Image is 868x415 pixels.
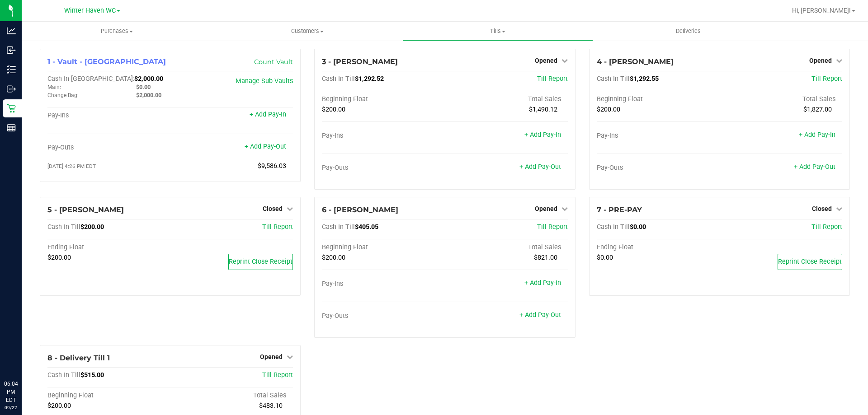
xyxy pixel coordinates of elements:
[47,92,79,98] span: Change Bag:
[245,143,286,150] a: + Add Pay-Out
[322,57,398,66] span: 3 - [PERSON_NAME]
[322,106,345,113] span: $200.00
[250,111,286,118] a: + Add Pay-In
[799,131,835,139] a: + Add Pay-In
[47,254,71,261] span: $200.00
[322,164,445,172] div: Pay-Outs
[47,205,124,214] span: 5 - [PERSON_NAME]
[47,392,170,400] div: Beginning Float
[322,95,445,103] div: Beginning Float
[811,75,842,83] a: Till Report
[794,163,835,171] a: + Add Pay-Out
[22,22,212,41] a: Purchases
[322,223,355,231] span: Cash In Till
[262,223,293,231] a: Till Report
[47,163,96,169] span: [DATE] 4:26 PM EDT
[597,254,613,261] span: $0.00
[80,223,104,231] span: $200.00
[9,343,36,370] iframe: Resource center
[322,205,398,214] span: 6 - [PERSON_NAME]
[7,123,16,132] inline-svg: Reports
[519,163,561,171] a: + Add Pay-Out
[47,75,134,83] span: Cash In [GEOGRAPHIC_DATA]:
[630,223,646,231] span: $0.00
[809,57,832,64] span: Opened
[7,84,16,93] inline-svg: Outbound
[7,26,16,35] inline-svg: Analytics
[136,92,161,98] span: $2,000.00
[254,58,293,66] a: Count Vault
[80,371,104,379] span: $515.00
[259,402,283,410] span: $483.10
[212,27,402,35] span: Customers
[260,353,283,360] span: Opened
[537,75,568,83] a: Till Report
[534,254,557,261] span: $821.00
[355,223,378,231] span: $405.05
[519,311,561,319] a: + Add Pay-Out
[47,57,166,66] span: 1 - Vault - [GEOGRAPHIC_DATA]
[322,254,345,261] span: $200.00
[236,77,293,85] a: Manage Sub-Vaults
[136,84,151,90] span: $0.00
[47,112,170,120] div: Pay-Ins
[778,258,842,266] span: Reprint Close Receipt
[597,132,720,140] div: Pay-Ins
[7,104,16,113] inline-svg: Retail
[322,280,445,288] div: Pay-Ins
[322,132,445,140] div: Pay-Ins
[445,243,568,252] div: Total Sales
[535,57,557,64] span: Opened
[445,95,568,103] div: Total Sales
[322,243,445,252] div: Beginning Float
[597,75,630,83] span: Cash In Till
[719,95,842,103] div: Total Sales
[170,392,293,400] div: Total Sales
[403,27,592,35] span: Tills
[47,243,170,252] div: Ending Float
[258,162,286,170] span: $9,586.03
[47,223,80,231] span: Cash In Till
[322,75,355,83] span: Cash In Till
[7,65,16,74] inline-svg: Inventory
[262,371,293,379] a: Till Report
[803,106,832,113] span: $1,827.00
[47,144,170,152] div: Pay-Outs
[228,254,293,270] button: Reprint Close Receipt
[597,57,674,66] span: 4 - [PERSON_NAME]
[535,205,557,212] span: Opened
[597,243,720,252] div: Ending Float
[134,75,163,83] span: $2,000.00
[597,164,720,172] div: Pay-Outs
[597,223,630,231] span: Cash In Till
[537,223,568,231] a: Till Report
[811,223,842,231] span: Till Report
[4,404,18,411] p: 09/22
[597,106,620,113] span: $200.00
[263,205,283,212] span: Closed
[630,75,659,83] span: $1,292.55
[47,371,80,379] span: Cash In Till
[229,258,292,266] span: Reprint Close Receipt
[524,279,561,287] a: + Add Pay-In
[593,22,783,41] a: Deliveries
[64,7,116,14] span: Winter Haven WC
[792,7,851,14] span: Hi, [PERSON_NAME]!
[524,131,561,139] a: + Add Pay-In
[355,75,384,83] span: $1,292.52
[597,95,720,103] div: Beginning Float
[47,84,61,90] span: Main:
[402,22,593,41] a: Tills
[47,354,110,362] span: 8 - Delivery Till 1
[22,27,212,35] span: Purchases
[4,380,18,404] p: 06:04 PM EDT
[47,402,71,410] span: $200.00
[778,254,842,270] button: Reprint Close Receipt
[212,22,402,41] a: Customers
[597,205,642,214] span: 7 - PRE-PAY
